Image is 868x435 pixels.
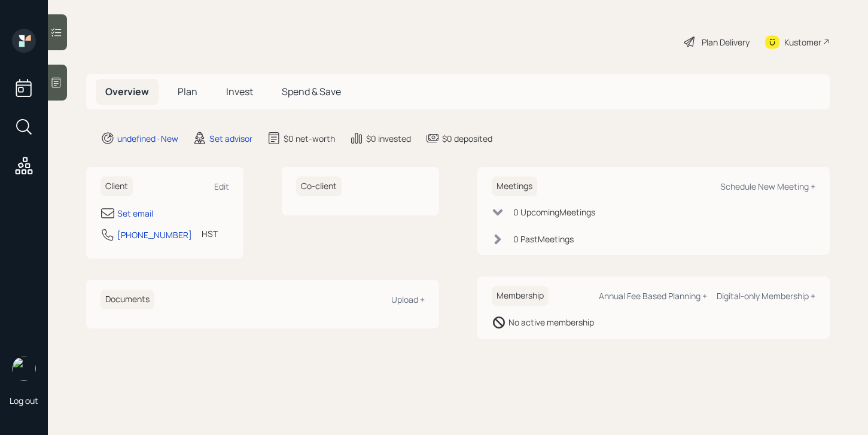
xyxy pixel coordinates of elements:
div: 0 Past Meeting s [513,233,574,245]
div: Set advisor [209,132,252,145]
div: undefined · New [117,132,178,145]
div: $0 deposited [442,132,492,145]
div: [PHONE_NUMBER] [117,229,192,241]
span: Invest [226,85,253,98]
div: 0 Upcoming Meeting s [513,206,595,218]
div: Schedule New Meeting + [720,181,815,192]
div: Annual Fee Based Planning + [599,290,707,302]
div: Upload + [391,294,425,305]
h6: Documents [100,290,154,309]
h6: Client [100,177,133,196]
div: Kustomer [784,36,821,48]
div: Set email [117,207,153,220]
div: No active membership [508,316,594,328]
div: Edit [214,181,229,192]
span: Spend & Save [282,85,341,98]
div: Log out [10,395,38,406]
div: Digital-only Membership + [717,290,815,302]
div: Plan Delivery [702,36,750,48]
h6: Meetings [492,177,537,196]
span: Overview [105,85,149,98]
div: $0 invested [366,132,411,145]
span: Plan [178,85,197,98]
img: retirable_logo.png [12,357,36,381]
div: HST [202,227,218,240]
div: $0 net-worth [284,132,335,145]
h6: Membership [492,286,549,306]
h6: Co-client [296,177,342,196]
